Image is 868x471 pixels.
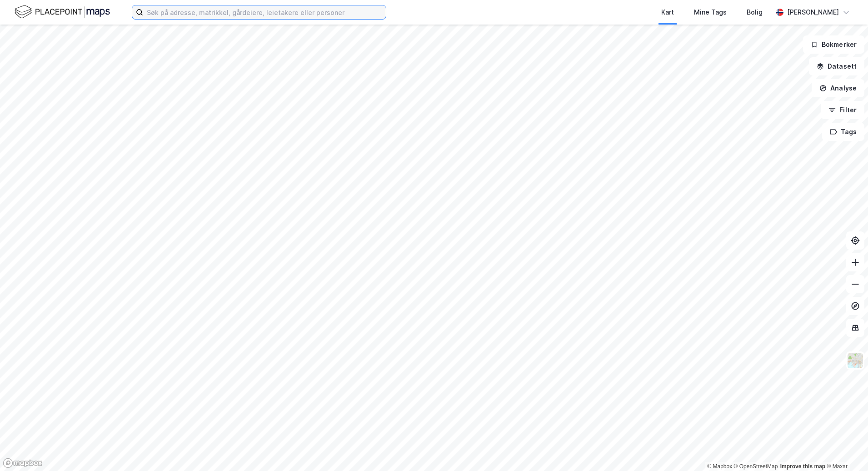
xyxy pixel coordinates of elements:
iframe: Chat Widget [823,427,868,471]
div: Mine Tags [694,7,727,18]
input: Søk på adresse, matrikkel, gårdeiere, leietakere eller personer [143,5,386,19]
img: Z [847,352,864,369]
button: Filter [821,101,864,119]
button: Bokmerker [803,35,864,54]
button: Tags [822,123,864,141]
button: Datasett [809,57,864,75]
a: Improve this map [780,463,825,470]
div: Bolig [747,7,763,18]
a: Mapbox homepage [3,458,43,468]
a: Mapbox [707,463,732,470]
button: Analyse [812,79,864,97]
img: logo.f888ab2527a4732fd821a326f86c7f29.svg [15,4,110,20]
div: Kart [661,7,674,18]
a: OpenStreetMap [734,463,778,470]
div: [PERSON_NAME] [787,7,839,18]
